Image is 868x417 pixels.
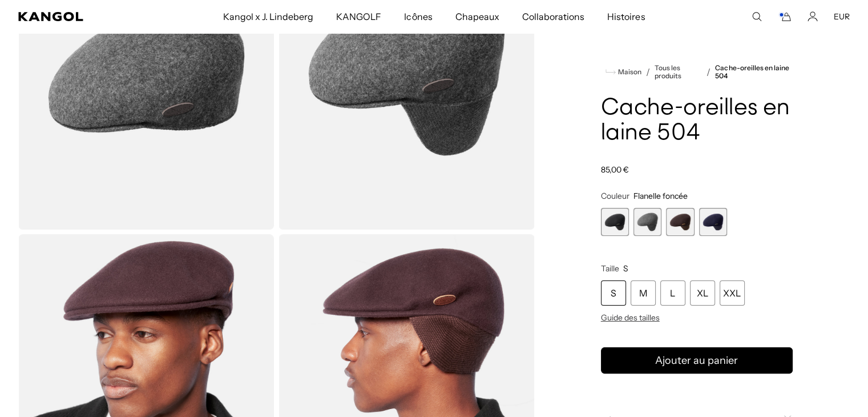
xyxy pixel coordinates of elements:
[601,64,793,80] nav: chapelure
[646,66,650,78] font: /
[655,63,681,80] font: Tous les produits
[655,64,702,80] a: Tous les produits
[699,208,727,236] label: Marine
[639,287,647,299] font: M
[404,11,432,22] font: Icônes
[601,263,619,274] font: Taille
[633,208,661,236] div: 2 sur 4
[715,63,789,80] font: Cache-oreilles en laine 504
[611,287,616,299] font: S
[808,11,818,22] a: Compte
[601,165,629,175] font: 85,00 €
[336,11,381,22] font: KANGOLF
[697,287,708,299] font: XL
[522,11,584,22] font: Collaborations
[601,208,629,236] div: 1 sur 4
[223,11,314,22] font: Kangol x J. Lindeberg
[601,208,629,236] label: Noir
[601,97,790,145] font: Cache-oreilles en laine 504
[715,64,793,80] a: Cache-oreilles en laine 504
[834,11,850,22] button: EUR
[723,287,741,299] font: XXL
[655,354,738,367] font: Ajouter au panier
[601,312,660,323] font: Guide des tailles
[455,11,499,22] font: Chapeaux
[633,191,688,201] font: Flanelle foncée
[778,11,792,22] button: Panier
[607,11,645,22] font: Histoires
[623,263,628,274] font: S
[601,191,629,201] font: Couleur
[666,208,694,236] label: Espresso
[699,208,727,236] div: 4 sur 4
[666,208,694,236] div: 3 sur 4
[706,66,710,78] font: /
[633,208,661,236] label: Flanelle foncée
[18,12,147,21] a: Kangol
[601,347,793,374] button: Ajouter au panier
[670,287,675,299] font: L
[752,11,762,22] summary: Rechercher ici
[605,67,641,77] a: Maison
[618,67,641,76] font: Maison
